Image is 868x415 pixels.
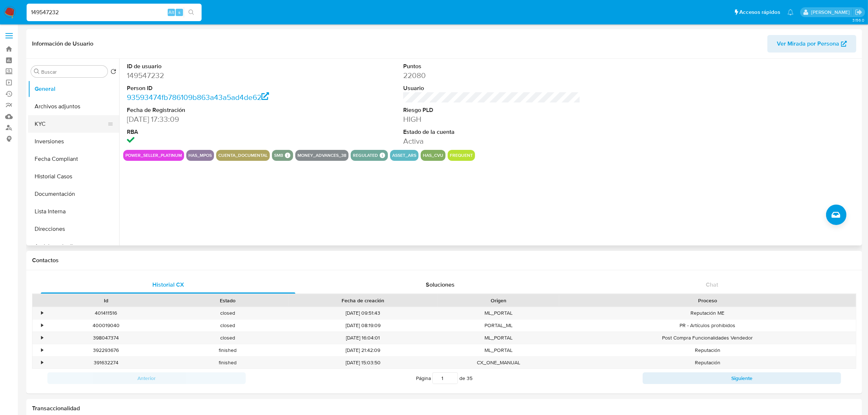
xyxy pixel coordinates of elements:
[127,106,304,114] dt: Fecha de Registración
[28,133,119,150] button: Inversiones
[218,154,268,157] button: cuenta_documental
[403,136,580,146] dd: Activa
[353,154,378,157] button: regulated
[288,344,438,356] div: [DATE] 21:42:09
[110,69,116,77] button: Volver al orden por defecto
[297,154,346,157] button: money_advances_38
[188,154,212,157] button: has_mpos
[28,115,113,133] button: KYC
[45,319,167,331] div: 400019040
[403,106,580,114] dt: Riesgo PLD
[45,344,167,356] div: 392293676
[47,372,246,384] button: Anterior
[288,307,438,319] div: [DATE] 09:51:43
[564,297,851,304] div: Proceso
[50,297,161,304] div: Id
[41,347,43,354] div: •
[41,310,43,317] div: •
[45,332,167,344] div: 398047374
[423,154,443,157] button: has_cvu
[28,98,119,115] button: Archivos adjuntos
[403,62,580,70] dt: Puntos
[416,372,472,384] span: Página de
[127,128,304,136] dt: RBA
[127,92,269,102] a: 93593474fb786109b863a43a5ad4de62
[403,84,580,92] dt: Usuario
[32,257,856,264] h1: Contactos
[274,154,283,157] button: smb
[125,154,182,157] button: power_seller_platinum
[767,35,856,53] button: Ver Mirada por Persona
[28,150,119,168] button: Fecha Compliant
[467,375,472,382] span: 35
[855,8,863,16] a: Salir
[559,344,856,356] div: Reputación
[559,319,856,331] div: PR - Artículos prohibidos
[32,405,856,412] h1: Transaccionalidad
[178,9,180,16] span: s
[403,128,580,136] dt: Estado de la cuenta
[403,114,580,124] dd: HIGH
[167,357,288,369] div: finished
[127,70,304,81] dd: 149547232
[28,168,119,185] button: Historial Casos
[127,62,304,70] dt: ID de usuario
[172,297,283,304] div: Estado
[127,114,304,124] dd: [DATE] 17:33:09
[438,307,559,319] div: ML_PORTAL
[152,280,184,289] span: Historial CX
[438,344,559,356] div: ML_PORTAL
[184,7,199,18] button: search-icon
[438,357,559,369] div: CX_ONE_MANUAL
[288,357,438,369] div: [DATE] 15:03:50
[167,344,288,356] div: finished
[392,154,416,157] button: asset_ars
[41,334,43,341] div: •
[288,319,438,331] div: [DATE] 08:19:09
[787,9,794,15] a: Notificaciones
[28,80,119,98] button: General
[559,357,856,369] div: Reputación
[443,297,554,304] div: Origen
[777,35,839,53] span: Ver Mirada por Persona
[45,357,167,369] div: 391632274
[643,372,841,384] button: Siguiente
[168,9,174,16] span: Alt
[41,322,43,329] div: •
[450,154,473,157] button: frequent
[127,84,304,92] dt: Person ID
[438,319,559,331] div: PORTAL_ML
[293,297,433,304] div: Fecha de creación
[706,280,718,289] span: Chat
[167,319,288,331] div: closed
[28,220,119,238] button: Direcciones
[438,332,559,344] div: ML_PORTAL
[811,9,852,16] p: andres.vilosio@mercadolibre.com
[28,238,119,255] button: Anticipos de dinero
[426,280,455,289] span: Soluciones
[739,8,780,16] span: Accesos rápidos
[45,307,167,319] div: 401411516
[403,70,580,81] dd: 22080
[27,8,202,17] input: Buscar usuario o caso...
[41,69,105,75] input: Buscar
[41,359,43,366] div: •
[559,332,856,344] div: Post Compra Funcionalidades Vendedor
[28,185,119,203] button: Documentación
[34,69,40,74] button: Buscar
[167,307,288,319] div: closed
[28,203,119,220] button: Lista Interna
[32,40,93,47] h1: Información de Usuario
[288,332,438,344] div: [DATE] 16:04:01
[559,307,856,319] div: Reputación ME
[167,332,288,344] div: closed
